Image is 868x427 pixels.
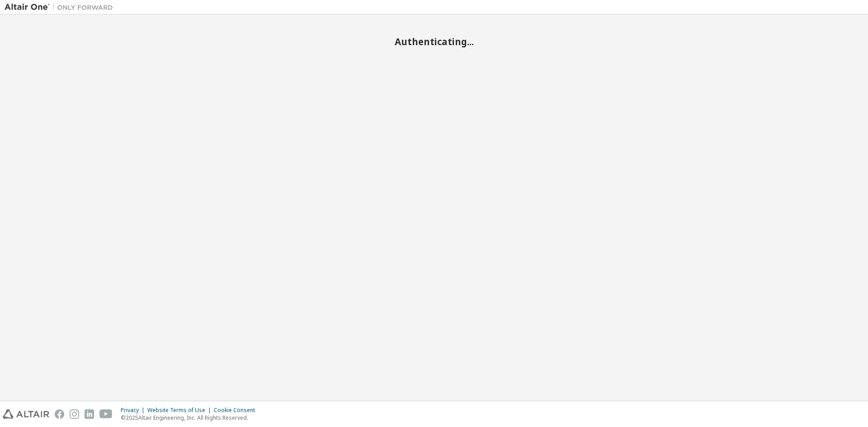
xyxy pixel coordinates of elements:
[214,407,260,414] div: Cookie Consent
[3,409,49,419] img: altair_logo.svg
[121,407,147,414] div: Privacy
[70,409,79,419] img: instagram.svg
[5,36,863,47] h2: Authenticating...
[5,3,118,12] img: Altair One
[99,409,113,419] img: youtube.svg
[147,407,214,414] div: Website Terms of Use
[55,409,64,419] img: facebook.svg
[121,414,260,422] p: © 2025 Altair Engineering, Inc. All Rights Reserved.
[85,409,94,419] img: linkedin.svg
